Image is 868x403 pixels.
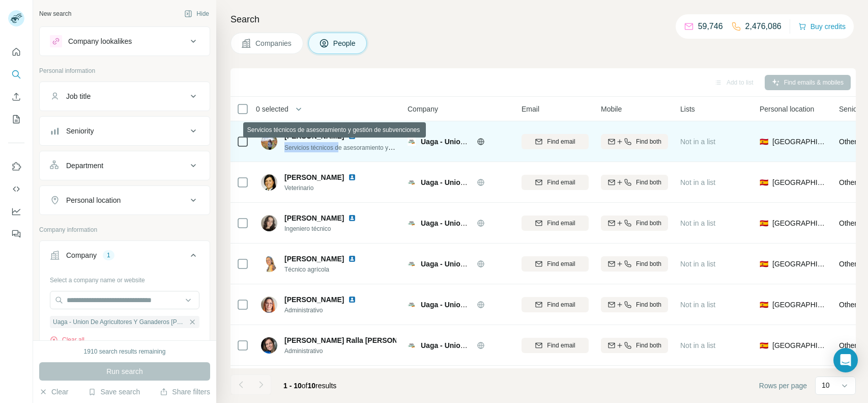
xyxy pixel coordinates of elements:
[839,104,866,114] span: Seniority
[408,219,416,227] img: Logo of Uaga - Union De Agricultores Y Ganaderos De Aragon
[50,272,199,285] div: Select a company name or website
[408,104,438,114] span: Company
[772,340,827,351] span: [GEOGRAPHIC_DATA]
[839,138,857,146] span: Other
[680,104,695,114] span: Lists
[302,382,308,390] span: of
[421,260,627,268] span: Uaga - Union De Agricultores Y Ganaderos [PERSON_NAME]
[348,214,356,222] img: LinkedIn logo
[772,259,827,269] span: [GEOGRAPHIC_DATA]
[261,337,277,354] img: Avatar
[66,160,103,171] div: Department
[760,300,768,310] span: 🇪🇸
[308,382,316,390] span: 10
[40,188,210,212] button: Personal location
[547,341,575,350] span: Find email
[261,256,277,272] img: Avatar
[680,260,715,268] span: Not in a list
[636,178,661,187] span: Find both
[284,214,344,222] span: [PERSON_NAME]
[160,387,210,397] button: Share filters
[760,218,768,228] span: 🇪🇸
[103,251,114,260] div: 1
[40,84,210,109] button: Job title
[601,134,668,149] button: Find both
[66,250,97,260] div: Company
[547,219,575,228] span: Find email
[230,12,856,26] h4: Search
[284,172,344,182] span: [PERSON_NAME]
[547,178,575,187] span: Find email
[421,138,627,146] span: Uaga - Union De Agricultores Y Ganaderos [PERSON_NAME]
[421,301,627,309] span: Uaga - Union De Agricultores Y Ganaderos [PERSON_NAME]
[636,137,661,146] span: Find both
[66,91,91,101] div: Job title
[256,104,288,114] span: 0 selected
[8,43,24,61] button: Quick start
[8,88,24,106] button: Enrich CSV
[636,219,661,228] span: Find both
[284,131,344,141] span: [PERSON_NAME]
[522,134,589,149] button: Find email
[8,180,24,198] button: Use Surfe API
[40,243,210,272] button: Company1
[408,341,416,350] img: Logo of Uaga - Union De Agricultores Y Ganaderos De Aragon
[745,20,782,33] p: 2,476,086
[40,153,210,178] button: Department
[680,138,715,146] span: Not in a list
[39,66,210,75] p: Personal information
[522,104,539,114] span: Email
[66,126,94,136] div: Seniority
[760,259,768,269] span: 🇪🇸
[421,219,627,227] span: Uaga - Union De Agricultores Y Ganaderos [PERSON_NAME]
[284,306,368,315] span: Administrativo
[348,255,356,263] img: LinkedIn logo
[284,254,344,264] span: [PERSON_NAME]
[284,346,396,356] span: Administrativo
[760,177,768,187] span: 🇪🇸
[522,256,589,272] button: Find email
[601,297,668,312] button: Find both
[772,300,827,310] span: [GEOGRAPHIC_DATA]
[88,387,140,397] button: Save search
[636,341,661,350] span: Find both
[53,317,186,327] span: Uaga - Union De Agricultores Y Ganaderos [PERSON_NAME]
[177,6,216,21] button: Hide
[283,382,302,390] span: 1 - 10
[680,301,715,309] span: Not in a list
[408,138,416,146] img: Logo of Uaga - Union De Agricultores Y Ganaderos De Aragon
[261,174,277,191] img: Avatar
[772,137,827,147] span: [GEOGRAPHIC_DATA]
[601,104,622,114] span: Mobile
[772,218,827,228] span: [GEOGRAPHIC_DATA]
[348,295,356,304] img: LinkedIn logo
[284,183,368,193] span: Veterinario
[839,341,857,350] span: Other
[40,29,210,53] button: Company lookalikes
[760,104,814,114] span: Personal location
[284,143,457,151] span: Servicios técnicos de asesoramiento y gestión de subvenciones
[547,259,575,268] span: Find email
[348,173,356,181] img: LinkedIn logo
[522,297,589,312] button: Find email
[348,132,356,140] img: LinkedIn logo
[261,297,277,313] img: Avatar
[833,348,858,372] div: Open Intercom Messenger
[522,216,589,231] button: Find email
[839,260,857,268] span: Other
[760,137,768,147] span: 🇪🇸
[522,175,589,190] button: Find email
[284,224,368,233] span: Ingeniero técnico
[39,387,68,397] button: Clear
[408,178,416,186] img: Logo of Uaga - Union De Agricultores Y Ganaderos De Aragon
[284,265,368,274] span: Técnico agrícola
[408,260,416,268] img: Logo of Uaga - Union De Agricultores Y Ganaderos De Aragon
[283,382,336,390] span: results
[284,294,344,305] span: [PERSON_NAME]
[680,341,715,350] span: Not in a list
[839,178,857,186] span: Other
[601,216,668,231] button: Find both
[421,341,627,350] span: Uaga - Union De Agricultores Y Ganaderos [PERSON_NAME]
[822,380,830,390] p: 10
[601,175,668,190] button: Find both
